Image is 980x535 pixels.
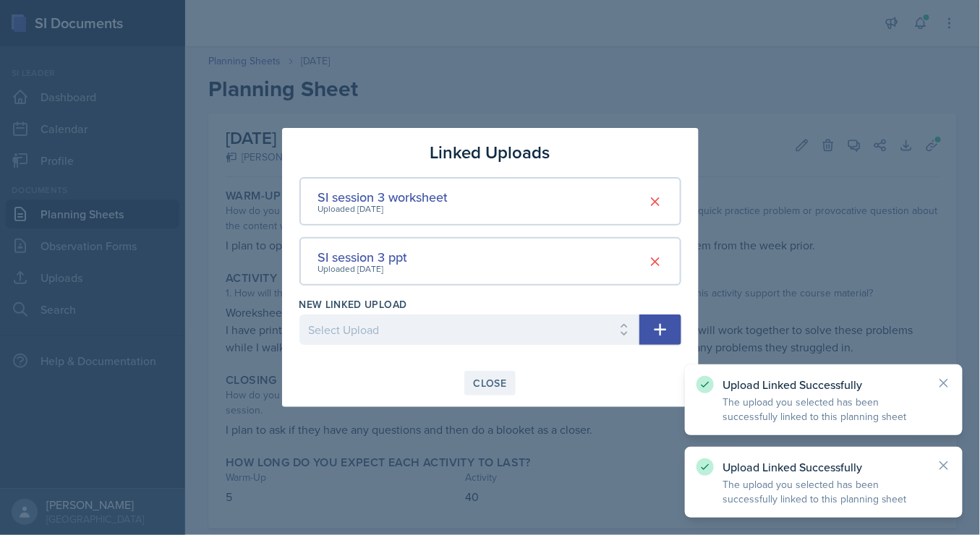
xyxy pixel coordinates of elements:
div: Uploaded [DATE] [318,202,448,215]
button: Close [464,371,516,395]
p: The upload you selected has been successfully linked to this planning sheet [723,477,925,506]
div: Close [474,377,507,389]
p: Upload Linked Successfully [723,460,925,474]
p: The upload you selected has been successfully linked to this planning sheet [723,395,925,424]
div: SI session 3 ppt [318,247,408,267]
div: Uploaded [DATE] [318,262,408,275]
label: New Linked Upload [299,297,407,312]
h3: Linked Uploads [430,140,550,166]
div: SI session 3 worksheet [318,187,448,207]
p: Upload Linked Successfully [723,377,925,392]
